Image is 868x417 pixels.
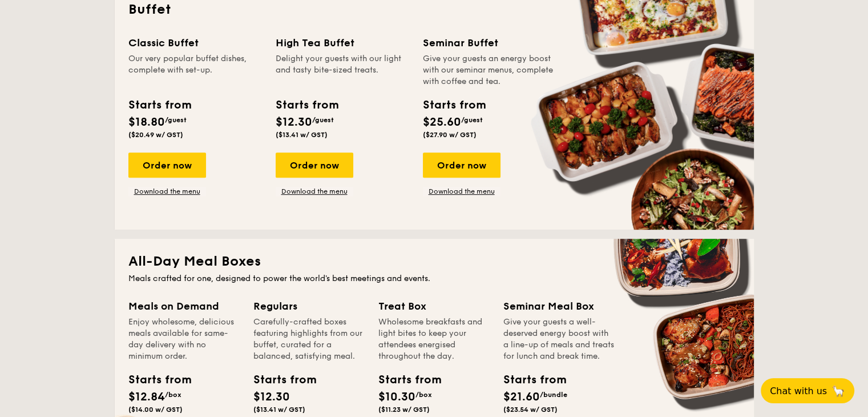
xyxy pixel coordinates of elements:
[128,371,180,388] div: Starts from
[253,316,365,362] div: Carefully-crafted boxes featuring highlights from our buffet, curated for a balanced, satisfying ...
[128,252,740,271] h2: All-Day Meal Boxes
[128,153,206,178] div: Order now
[503,371,555,388] div: Starts from
[312,116,334,124] span: /guest
[128,115,165,129] span: $18.80
[423,97,485,114] div: Starts from
[423,153,500,178] div: Order now
[128,35,262,51] div: Classic Buffet
[276,35,409,51] div: High Tea Buffet
[276,115,312,129] span: $12.30
[128,187,206,196] a: Download the menu
[461,116,483,124] span: /guest
[128,131,183,139] span: ($20.49 w/ GST)
[128,273,740,284] div: Meals crafted for one, designed to power the world's best meetings and events.
[423,115,461,129] span: $25.60
[253,298,365,314] div: Regulars
[770,386,827,396] span: Chat with us
[165,391,181,399] span: /box
[378,316,490,362] div: Wholesome breakfasts and light bites to keep your attendees energised throughout the day.
[165,116,187,124] span: /guest
[503,298,615,314] div: Seminar Meal Box
[128,298,240,314] div: Meals on Demand
[423,53,556,87] div: Give your guests an energy boost with our seminar menus, complete with coffee and tea.
[503,316,615,362] div: Give your guests a well-deserved energy boost with a line-up of meals and treats for lunch and br...
[423,131,477,139] span: ($27.90 w/ GST)
[276,131,328,139] span: ($13.41 w/ GST)
[276,187,353,196] a: Download the menu
[128,97,191,114] div: Starts from
[276,97,338,114] div: Starts from
[276,53,409,87] div: Delight your guests with our light and tasty bite-sized treats.
[423,35,556,51] div: Seminar Buffet
[128,53,262,87] div: Our very popular buffet dishes, complete with set-up.
[253,406,305,414] span: ($13.41 w/ GST)
[128,316,240,362] div: Enjoy wholesome, delicious meals available for same-day delivery with no minimum order.
[128,390,165,404] span: $12.84
[378,390,415,404] span: $10.30
[761,378,854,403] button: Chat with us🦙
[503,390,540,404] span: $21.60
[253,390,290,404] span: $12.30
[378,406,430,414] span: ($11.23 w/ GST)
[415,391,432,399] span: /box
[253,371,305,388] div: Starts from
[378,298,490,314] div: Treat Box
[378,371,430,388] div: Starts from
[128,406,183,414] span: ($14.00 w/ GST)
[540,391,567,399] span: /bundle
[831,384,845,398] span: 🦙
[503,406,558,414] span: ($23.54 w/ GST)
[276,153,353,178] div: Order now
[423,187,500,196] a: Download the menu
[128,1,740,19] h2: Buffet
